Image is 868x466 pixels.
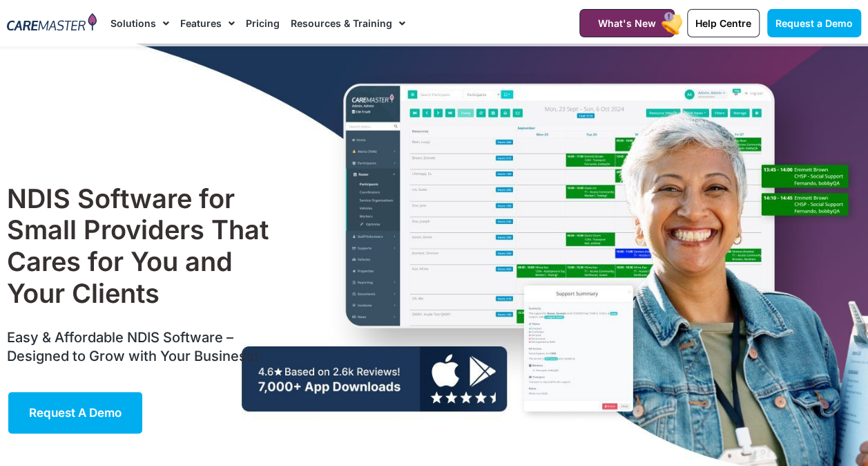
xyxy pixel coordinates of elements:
[7,183,297,309] h1: NDIS Software for Small Providers That Cares for You and Your Clients
[7,329,258,364] span: Easy & Affordable NDIS Software – Designed to Grow with Your Business!
[7,13,97,33] img: CareMaster Logo
[775,17,853,29] span: Request a Demo
[29,406,122,420] span: Request a Demo
[767,9,861,37] a: Request a Demo
[695,17,751,29] span: Help Centre
[687,9,760,37] a: Help Centre
[579,9,675,37] a: What's New
[7,391,144,435] a: Request a Demo
[598,17,656,29] span: What's New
